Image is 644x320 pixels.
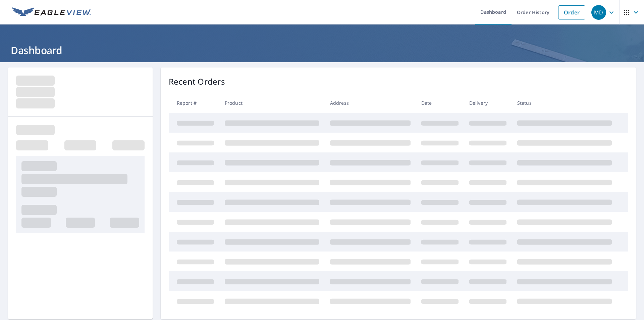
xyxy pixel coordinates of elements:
th: Delivery [464,93,512,113]
th: Status [512,93,617,113]
th: Report # [169,93,219,113]
th: Address [325,93,416,113]
a: Order [558,5,585,19]
p: Recent Orders [169,76,225,88]
th: Date [416,93,464,113]
img: EV Logo [12,7,91,17]
h1: Dashboard [8,43,636,57]
div: MD [591,5,606,20]
th: Product [219,93,325,113]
